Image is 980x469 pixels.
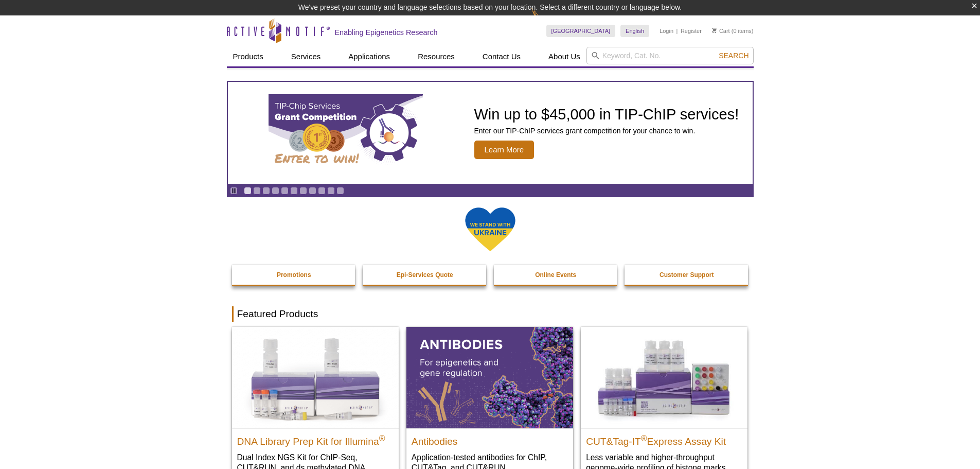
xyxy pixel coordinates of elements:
a: Go to slide 3 [262,187,270,195]
li: | [676,25,678,37]
a: Cart [712,27,730,34]
h2: CUT&Tag-IT Express Assay Kit [586,431,742,447]
a: Go to slide 7 [299,187,307,195]
a: English [620,25,649,37]
strong: Online Events [535,271,576,279]
a: Online Events [494,265,618,285]
a: Services [285,47,327,66]
span: Search [719,51,749,60]
h2: Enabling Epigenetics Research [335,28,438,37]
a: Products [227,47,270,66]
img: Change Here [531,8,559,32]
h2: DNA Library Prep Kit for Illumina [237,431,394,447]
a: Applications [342,47,396,66]
a: About Us [542,47,586,66]
a: Epi-Services Quote [363,265,487,285]
img: DNA Library Prep Kit for Illumina [232,327,399,428]
a: Go to slide 11 [336,187,344,195]
a: Go to slide 9 [318,187,326,195]
img: All Antibodies [406,327,573,428]
li: (0 items) [712,25,754,37]
a: Go to slide 10 [327,187,335,195]
img: Your Cart [712,28,717,33]
a: Go to slide 2 [253,187,261,195]
strong: Customer Support [660,271,714,279]
p: Enter our TIP-ChIP services grant competition for your chance to win. [474,126,739,135]
a: Contact Us [476,47,527,66]
h2: Antibodies [412,431,568,447]
a: TIP-ChIP Services Grant Competition Win up to $45,000 in TIP-ChIP services! Enter our TIP-ChIP se... [228,82,753,184]
img: We Stand With Ukraine [465,206,516,252]
a: Go to slide 8 [309,187,316,195]
a: Go to slide 6 [290,187,298,195]
h2: Featured Products [232,306,749,322]
sup: ® [379,433,385,442]
a: Go to slide 4 [272,187,279,195]
strong: Promotions [277,271,311,279]
input: Keyword, Cat. No. [586,47,754,64]
h2: Win up to $45,000 in TIP-ChIP services! [474,107,739,122]
a: Toggle autoplay [230,187,238,195]
a: Go to slide 1 [244,187,252,195]
a: Go to slide 5 [281,187,289,195]
sup: ® [641,433,647,442]
button: Search [716,51,752,60]
a: Login [660,27,673,34]
strong: Epi-Services Quote [397,271,453,279]
article: TIP-ChIP Services Grant Competition [228,82,753,184]
a: Customer Support [625,265,749,285]
a: Resources [412,47,461,66]
a: [GEOGRAPHIC_DATA] [546,25,616,37]
a: Promotions [232,265,357,285]
span: Learn More [474,141,534,159]
img: CUT&Tag-IT® Express Assay Kit [581,327,747,428]
img: TIP-ChIP Services Grant Competition [269,94,423,171]
a: Register [681,27,702,34]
